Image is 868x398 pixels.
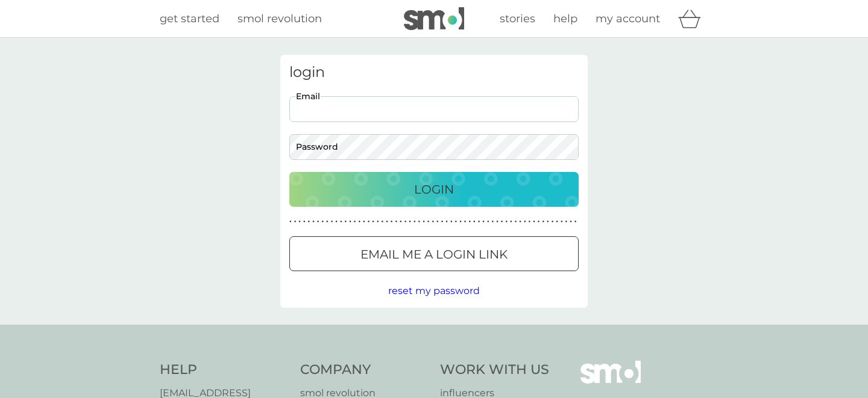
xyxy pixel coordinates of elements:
[596,12,660,25] span: my account
[289,172,579,207] button: Login
[547,219,549,225] p: ●
[432,219,434,225] p: ●
[335,219,338,225] p: ●
[160,10,219,28] a: get started
[478,219,480,225] p: ●
[565,219,568,225] p: ●
[300,361,429,379] h4: Company
[340,219,342,225] p: ●
[345,219,347,225] p: ●
[363,219,365,225] p: ●
[542,219,544,225] p: ●
[533,219,535,225] p: ●
[160,361,288,379] h4: Help
[501,219,503,225] p: ●
[482,219,485,225] p: ●
[349,219,351,225] p: ●
[409,219,411,225] p: ●
[450,219,453,225] p: ●
[556,219,558,225] p: ●
[473,219,476,225] p: ●
[538,219,540,225] p: ●
[418,219,421,225] p: ●
[441,219,444,225] p: ●
[160,12,219,25] span: get started
[326,219,329,225] p: ●
[388,283,480,299] button: reset my password
[237,10,322,28] a: smol revolution
[510,219,512,225] p: ●
[487,219,489,225] p: ●
[574,219,577,225] p: ●
[414,219,416,225] p: ●
[391,219,393,225] p: ●
[500,10,535,28] a: stories
[570,219,572,225] p: ●
[515,219,517,225] p: ●
[561,219,563,225] p: ●
[553,10,577,28] a: help
[496,219,498,225] p: ●
[464,219,467,225] p: ●
[445,219,448,225] p: ●
[358,219,360,225] p: ●
[505,219,508,225] p: ●
[404,7,464,30] img: smol
[377,219,379,225] p: ●
[423,219,425,225] p: ●
[524,219,526,225] p: ●
[321,219,324,225] p: ●
[372,219,374,225] p: ●
[596,10,660,28] a: my account
[303,219,306,225] p: ●
[678,7,708,31] div: basket
[414,180,454,199] p: Login
[500,12,535,25] span: stories
[455,219,458,225] p: ●
[427,219,430,225] p: ●
[354,219,356,225] p: ●
[386,219,388,225] p: ●
[529,219,531,225] p: ●
[294,219,297,225] p: ●
[331,219,333,225] p: ●
[552,219,554,225] p: ●
[519,219,521,225] p: ●
[388,285,480,296] span: reset my password
[382,219,384,225] p: ●
[440,361,549,379] h4: Work With Us
[237,12,322,25] span: smol revolution
[553,12,577,25] span: help
[459,219,462,225] p: ●
[492,219,494,225] p: ●
[368,219,370,225] p: ●
[317,219,319,225] p: ●
[395,219,397,225] p: ●
[360,245,508,264] p: Email me a login link
[289,64,579,81] h3: login
[312,219,315,225] p: ●
[404,219,407,225] p: ●
[298,219,301,225] p: ●
[436,219,439,225] p: ●
[468,219,471,225] p: ●
[289,236,579,271] button: Email me a login link
[308,219,310,225] p: ●
[400,219,402,225] p: ●
[289,219,292,225] p: ●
